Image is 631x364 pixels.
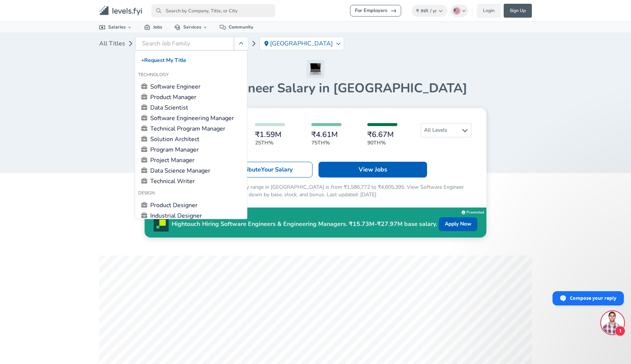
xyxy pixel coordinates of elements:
h1: Software Engineer Salary in [GEOGRAPHIC_DATA] [99,80,532,96]
span: Your Salary [261,165,293,174]
a: Technical Writer [138,177,244,186]
a: Project Manager [138,156,244,165]
a: Sign Up [504,4,532,18]
a: Solution Architect [138,135,244,144]
a: Software Engineering Manager [138,114,244,123]
a: Jobs [138,22,168,33]
div: Open chat [601,311,624,334]
button: English (US) [450,5,468,17]
h6: ₹1.59M [255,131,285,139]
img: English (US) [454,8,460,14]
a: Login [477,4,501,18]
span: Compose your reply [570,292,616,305]
span: 1 [615,326,625,336]
h6: ₹4.61M [311,131,341,139]
span: Design [138,187,155,199]
p: 💪 Contribute [224,165,293,174]
a: Data Science Manager [138,166,244,175]
a: Community [214,22,259,33]
a: Services [168,22,214,33]
a: Product Designer [138,201,244,210]
span: INR [421,8,428,14]
a: Industrial Designer [138,211,244,220]
a: 💪ContributeYour Salary [204,162,312,177]
img: Software Engineer Icon [306,60,325,78]
a: Program Manager [138,145,244,154]
h6: ₹6.67M [367,131,397,139]
a: Data Scientist [138,103,244,112]
a: Product Manager [138,93,244,102]
p: 75th% [311,139,341,147]
nav: primary [90,3,541,18]
p: Hiring Software Engineers & Engineering Managers. ₹15.73M-₹27.97M base salary. [200,220,439,229]
p: View Jobs [359,165,387,174]
p: 25th% [255,139,285,147]
button: ₹INR/ yr [412,5,447,17]
a: Technical Program Manager [138,124,244,133]
a: For Employers [350,5,401,17]
span: / yr [430,8,437,14]
span: Technology [138,69,169,81]
button: +Request My Title [138,54,244,68]
span: ₹ [416,8,419,14]
a: Promoted [462,208,484,215]
a: Salaries [93,22,138,33]
a: All Titles [99,36,125,51]
p: 90th% [367,139,397,147]
input: Search by Company, Title, or City [151,4,275,17]
a: Software Engineer [138,82,244,91]
p: The average Software Engineer Salary range in [GEOGRAPHIC_DATA] is from ₹1,586,772 to ₹4,605,395.... [160,184,471,199]
span: All Levels [421,123,471,137]
p: [GEOGRAPHIC_DATA] [270,40,334,47]
a: View Jobs [319,162,427,177]
a: Apply Now [439,217,477,231]
input: Search Job Family [139,37,234,50]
